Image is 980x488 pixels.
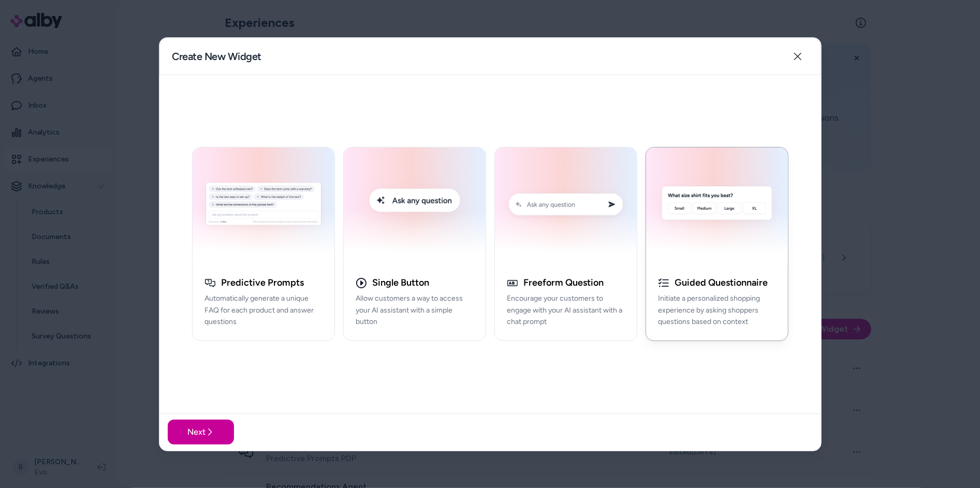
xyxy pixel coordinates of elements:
button: AI Initial Question ExampleGuided QuestionnaireInitiate a personalized shopping experience by ask... [646,147,788,341]
p: Encourage your customers to engage with your AI assistant with a chat prompt [507,293,624,328]
button: Next [168,420,234,445]
img: Single Button Embed Example [350,154,479,258]
img: AI Initial Question Example [652,154,782,258]
p: Initiate a personalized shopping experience by asking shoppers questions based on context [659,293,776,328]
h2: Create New Widget [172,49,262,64]
img: Conversation Prompt Example [501,154,631,258]
p: Allow customers a way to access your AI assistant with a simple button [356,293,473,328]
h3: Single Button [373,277,430,289]
img: Generative Q&A Example [199,154,328,258]
h3: Freeform Question [524,277,604,289]
button: Generative Q&A ExamplePredictive PromptsAutomatically generate a unique FAQ for each product and ... [192,147,335,341]
p: Automatically generate a unique FAQ for each product and answer questions [205,293,322,328]
button: Conversation Prompt ExampleFreeform QuestionEncourage your customers to engage with your AI assis... [494,147,637,341]
button: Single Button Embed ExampleSingle ButtonAllow customers a way to access your AI assistant with a ... [343,147,486,341]
h3: Guided Questionnaire [675,277,768,289]
h3: Predictive Prompts [222,277,304,289]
